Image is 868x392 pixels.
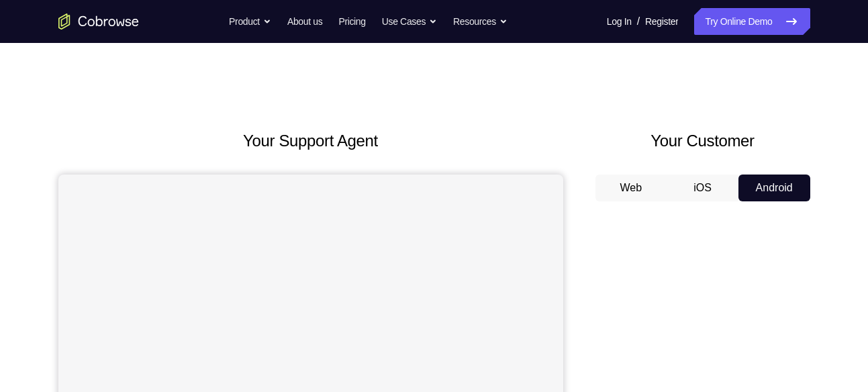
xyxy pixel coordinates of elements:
a: Go to the home page [58,13,139,30]
a: Pricing [338,8,365,35]
button: iOS [667,175,738,201]
a: Register [645,8,678,35]
button: Resources [453,8,508,35]
a: About us [287,8,322,35]
button: Android [738,175,810,201]
span: / [637,13,640,30]
a: Log In [607,8,632,35]
h2: Your Support Agent [58,129,563,153]
a: Try Online Demo [694,8,810,35]
h2: Your Customer [595,129,810,153]
button: Use Cases [382,8,437,35]
button: Web [595,175,667,201]
button: Product [229,8,271,35]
